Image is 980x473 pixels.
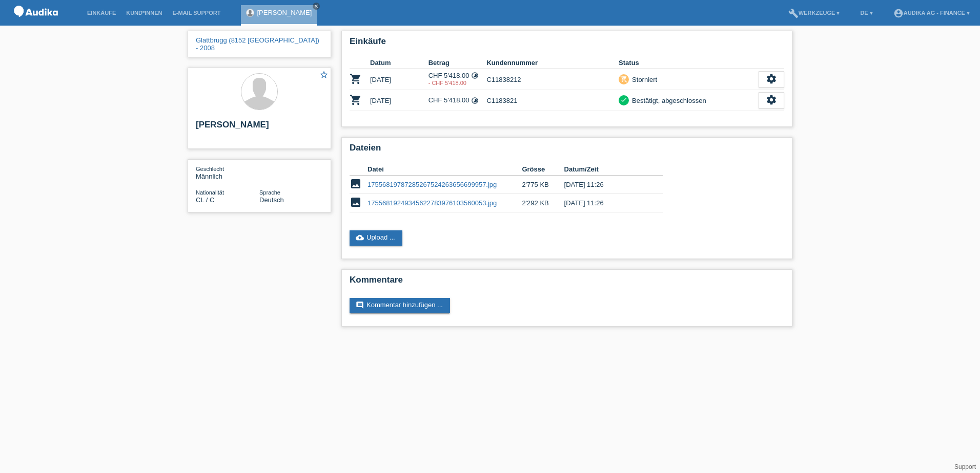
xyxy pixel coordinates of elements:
td: [DATE] 11:26 [564,194,648,212]
th: Datum [370,57,428,69]
a: POS — MF Group [10,20,62,28]
h2: Kommentare [350,275,784,290]
th: Datei [367,163,522,176]
h2: Einkäufe [350,36,784,52]
a: Glattbrugg (8152 [GEOGRAPHIC_DATA]) - 2008 [196,36,319,52]
th: Kundennummer [486,57,619,69]
th: Betrag [428,57,487,69]
a: [PERSON_NAME] [257,9,312,16]
i: account_circle [893,8,904,18]
span: Nationalität [196,189,224,196]
a: cloud_uploadUpload ... [350,230,402,246]
td: C11838212 [486,69,619,90]
td: 2'775 KB [522,176,564,194]
i: close [314,4,319,9]
i: build [788,8,799,18]
span: Deutsch [259,196,284,204]
a: Support [954,463,976,470]
a: E-Mail Support [168,10,226,16]
span: Geschlecht [196,166,224,172]
i: settings [766,94,777,105]
a: star_border [319,70,329,81]
a: 17556819249345622783976103560053.jpg [367,199,497,207]
i: POSP00026717 [350,94,362,106]
span: Chile / C / 29.05.1984 [196,196,214,204]
h2: Dateien [350,143,784,158]
i: star_border [319,70,329,79]
i: Fixe Raten (24 Raten) [471,97,479,104]
a: Einkäufe [82,10,121,16]
td: CHF 5'418.00 [428,69,487,90]
td: 2'292 KB [522,194,564,212]
td: CHF 5'418.00 [428,90,487,111]
i: POSP00026396 [350,73,362,85]
i: remove_shopping_cart [620,75,627,82]
span: Sprache [259,189,280,196]
td: [DATE] [370,90,428,111]
td: [DATE] [370,69,428,90]
i: settings [766,73,777,84]
th: Grösse [522,163,564,176]
i: image [350,178,362,190]
a: Kund*innen [121,10,167,16]
a: account_circleAudika AG - Finance ▾ [888,10,975,16]
a: 17556819787285267524263656699957.jpg [367,181,497,188]
div: Bestätigt, abgeschlossen [629,95,706,106]
i: Fixe Raten (24 Raten) [471,72,479,79]
a: commentKommentar hinzufügen ... [350,298,450,313]
i: cloud_upload [356,233,364,242]
div: 21.08.2025 / Die Rechnung ist Falsch [428,80,487,86]
i: check [620,96,627,103]
div: Männlich [196,165,259,180]
div: Storniert [629,74,657,85]
a: DE ▾ [855,10,877,16]
a: buildWerkzeuge ▾ [783,10,845,16]
th: Datum/Zeit [564,163,648,176]
th: Status [619,57,759,69]
td: [DATE] 11:26 [564,176,648,194]
i: comment [356,301,364,309]
h2: [PERSON_NAME] [196,120,323,135]
a: close [313,3,320,10]
td: C1183821 [486,90,619,111]
i: image [350,196,362,208]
